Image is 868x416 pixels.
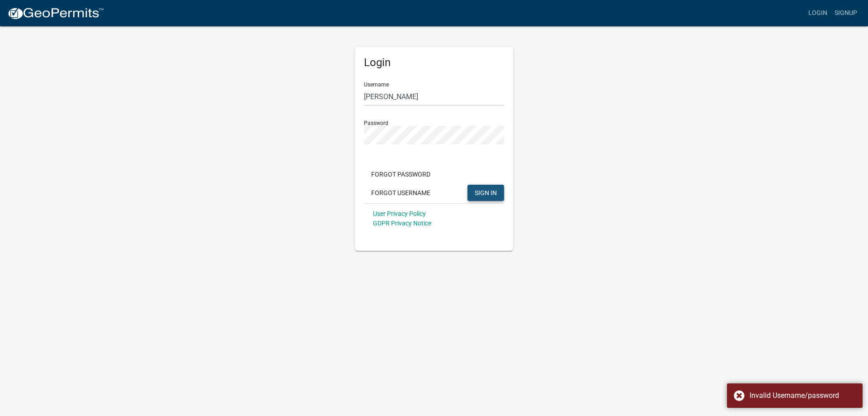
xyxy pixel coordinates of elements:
a: Signup [831,5,861,22]
a: User Privacy Policy [373,210,426,217]
button: SIGN IN [467,185,504,201]
button: Forgot Username [364,185,438,201]
a: Login [805,5,831,22]
div: Invalid Username/password [750,390,856,401]
a: GDPR Privacy Notice [373,220,431,227]
h5: Login [364,56,504,69]
button: Forgot Password [364,166,438,182]
span: SIGN IN [475,189,497,196]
